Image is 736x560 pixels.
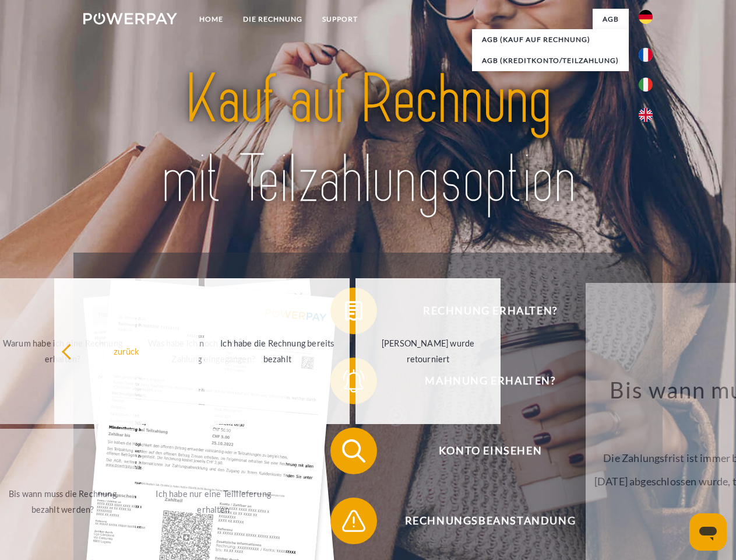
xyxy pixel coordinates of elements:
a: Home [189,9,233,30]
div: Ich habe nur eine Teillieferung erhalten [148,486,279,517]
img: fr [639,48,653,62]
button: Rechnungsbeanstandung [330,498,633,544]
div: Ich habe die Rechnung bereits bezahlt [212,335,343,367]
span: Konto einsehen [347,428,633,474]
img: qb_search.svg [339,436,368,466]
span: Rechnungsbeanstandung [347,498,633,544]
div: zurück [61,343,192,359]
a: DIE RECHNUNG [233,9,312,30]
a: SUPPORT [312,9,368,30]
button: Konto einsehen [330,428,633,474]
a: AGB (Kauf auf Rechnung) [472,29,629,50]
img: en [639,108,653,122]
img: it [639,78,653,92]
a: AGB (Kreditkonto/Teilzahlung) [472,50,629,71]
img: logo-powerpay-white.svg [83,13,177,24]
img: title-powerpay_de.svg [111,56,625,223]
img: qb_warning.svg [339,506,368,535]
iframe: Schaltfläche zum Öffnen des Messaging-Fensters [689,513,727,551]
img: de [639,10,653,24]
div: [PERSON_NAME] wurde retourniert [362,335,494,367]
a: agb [593,9,629,30]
